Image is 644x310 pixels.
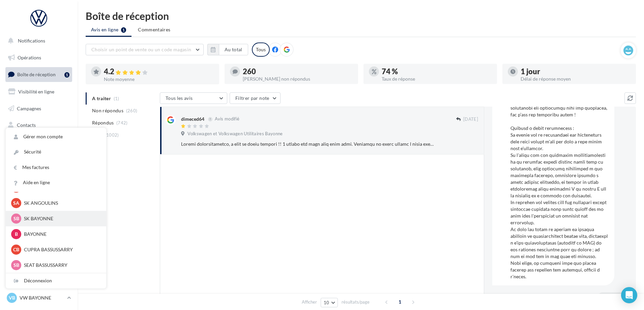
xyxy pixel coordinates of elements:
a: Boîte de réception1 [4,67,74,82]
p: BAYONNE [24,231,98,237]
button: 10 [321,298,338,307]
p: VW BAYONNE [20,294,64,301]
span: SB [13,262,19,269]
span: Campagnes [17,105,41,111]
span: 1 [394,297,405,307]
p: SK BAYONNE [24,215,98,222]
span: [DATE] [463,116,478,122]
span: Commentaires [138,26,170,33]
a: Mes factures [6,160,106,175]
span: Avis modifié [215,116,239,122]
span: Répondus [92,119,114,126]
span: Volkswagen et Volkswagen Utilitaires Bayonne [187,131,283,137]
span: Contacts [17,122,36,128]
a: Sécurité [6,144,106,160]
div: Open Intercom Messenger [621,287,637,303]
a: VB VW BAYONNE [5,291,72,304]
span: VB [9,294,15,301]
span: SB [13,215,19,222]
div: Note moyenne [104,77,214,82]
span: Opérations [18,55,41,60]
div: Tous [252,43,270,57]
div: [PERSON_NAME] non répondus [243,77,353,81]
button: Au total [207,44,248,55]
span: (742) [116,120,128,125]
button: Tous les avis [160,92,227,104]
a: Gérer mon compte [6,129,106,144]
div: Loremi dolorsitametco, a elit se doeiu tempori !! 1 utlabo etd magn aliq enim admi. Veniamqu no e... [181,141,434,147]
span: résultats/page [342,299,370,305]
span: Boîte de réception [17,72,56,77]
button: Filtrer par note [230,92,281,104]
button: Choisir un point de vente ou un code magasin [86,44,204,55]
div: Taux de réponse [382,77,492,81]
button: Au total [219,44,248,55]
span: Tous les avis [166,95,193,101]
span: B [15,231,18,237]
div: Boîte de réception [86,11,636,21]
div: dimeced64 [181,116,204,122]
div: 1 jour [521,68,631,75]
div: Délai de réponse moyen [521,77,631,81]
a: Médiathèque [4,135,74,149]
p: CUPRA BASSUSSARRY [24,246,98,253]
div: 1 [64,72,69,78]
button: Notifications [4,34,71,48]
a: Contacts [4,118,74,132]
span: SA [13,200,19,206]
a: Opérations [4,51,74,65]
a: Calendrier [4,152,74,166]
div: 260 [243,68,353,75]
p: SEAT BASSUSSARRY [24,262,98,269]
span: (1002) [105,132,119,138]
a: PLV et print personnalisable [4,168,74,188]
a: Campagnes [4,102,74,116]
p: SK ANGOULINS [24,200,98,206]
div: Déconnexion [6,273,106,288]
a: Visibilité en ligne [4,85,74,99]
a: Campagnes DataOnDemand [4,191,74,211]
a: Aide en ligne [6,175,106,190]
div: 4.2 [104,68,214,76]
span: Afficher [302,299,317,305]
div: 74 % [382,68,492,75]
span: Non répondus [92,107,123,114]
span: CB [13,246,19,253]
span: Choisir un point de vente ou un code magasin [91,47,191,52]
span: Visibilité en ligne [18,89,54,94]
span: 10 [324,300,329,305]
span: (260) [126,108,138,113]
span: Notifications [18,38,45,44]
